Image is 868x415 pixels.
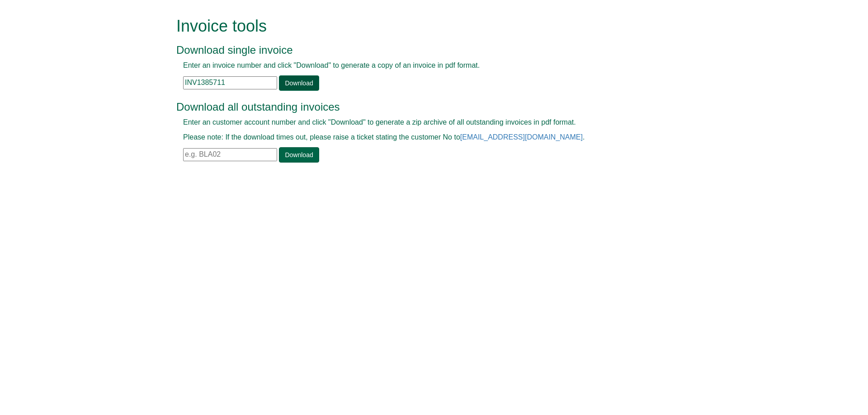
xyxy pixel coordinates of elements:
a: [EMAIL_ADDRESS][DOMAIN_NAME] [460,133,583,141]
h3: Download all outstanding invoices [176,101,671,113]
input: e.g. BLA02 [183,148,277,161]
p: Enter an invoice number and click "Download" to generate a copy of an invoice in pdf format. [183,61,665,71]
input: e.g. INV1234 [183,76,277,89]
p: Enter an customer account number and click "Download" to generate a zip archive of all outstandin... [183,117,665,128]
p: Please note: If the download times out, please raise a ticket stating the customer No to . [183,132,665,143]
h3: Download single invoice [176,44,671,56]
h1: Invoice tools [176,17,671,35]
a: Download [279,147,319,163]
a: Download [279,75,319,91]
